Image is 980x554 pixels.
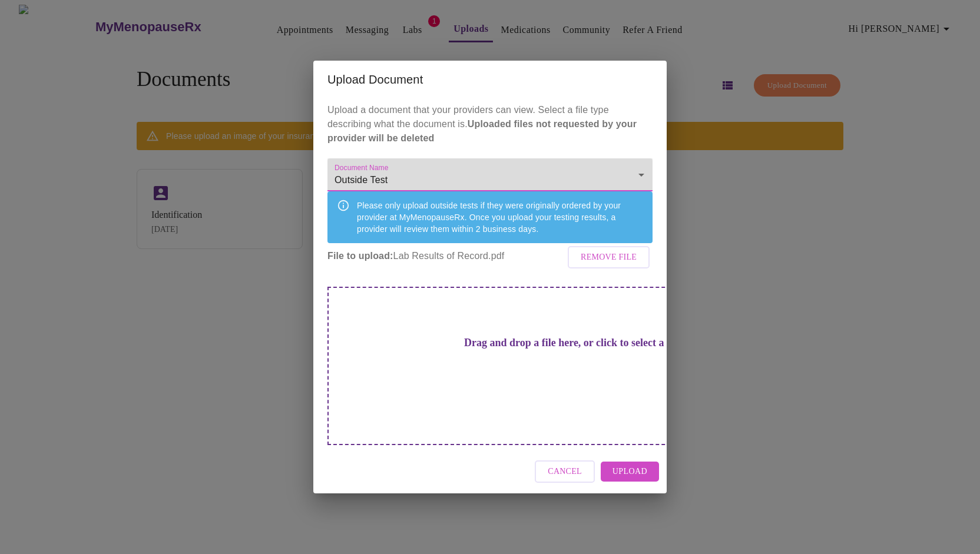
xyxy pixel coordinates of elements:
span: Remove File [581,250,637,265]
button: Remove File [568,246,650,269]
p: Upload a document that your providers can view. Select a file type describing what the document is. [327,103,653,145]
span: Cancel [548,465,582,479]
button: Cancel [535,460,595,483]
div: Outside Test [327,158,653,191]
span: Upload [612,465,647,479]
h2: Upload Document [327,70,653,89]
div: Please only upload outside tests if they were originally ordered by your provider at MyMenopauseR... [357,195,643,240]
strong: Uploaded files not requested by your provider will be deleted [327,119,637,143]
h3: Drag and drop a file here, or click to select a file [410,337,735,349]
strong: File to upload: [327,251,393,261]
p: Lab Results of Record.pdf [327,249,653,263]
button: Upload [601,462,659,482]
